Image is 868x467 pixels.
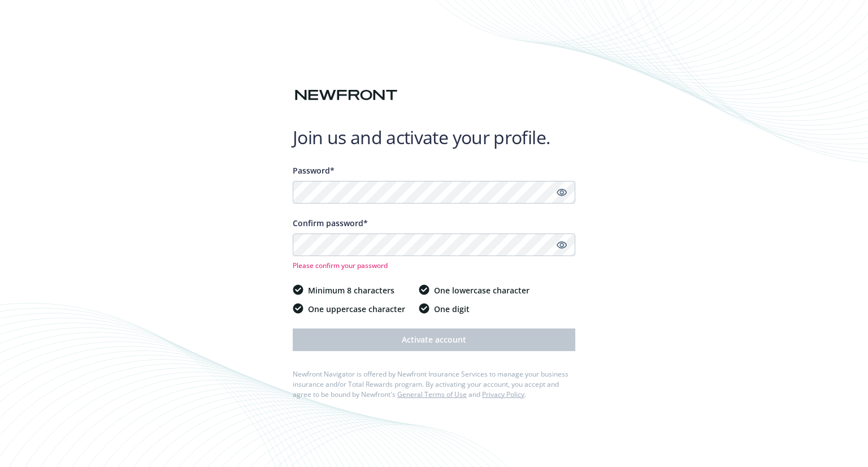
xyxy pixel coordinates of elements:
span: Password* [293,165,335,176]
button: Activate account [293,328,575,351]
span: Activate account [402,334,466,345]
img: Newfront logo [293,85,400,105]
input: Confirm your unique password... [293,233,575,256]
input: Enter a unique password... [293,181,575,204]
span: Please confirm your password [293,261,575,270]
span: One digit [434,303,470,315]
span: Confirm password* [293,218,368,228]
a: General Terms of Use [397,390,467,399]
span: One uppercase character [308,303,405,315]
span: One lowercase character [434,284,530,296]
div: Newfront Navigator is offered by Newfront Insurance Services to manage your business insurance an... [293,369,575,400]
a: Show password [555,238,568,252]
span: Minimum 8 characters [308,284,394,296]
h1: Join us and activate your profile. [293,126,575,149]
a: Privacy Policy [482,390,524,399]
a: Show password [555,185,568,199]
